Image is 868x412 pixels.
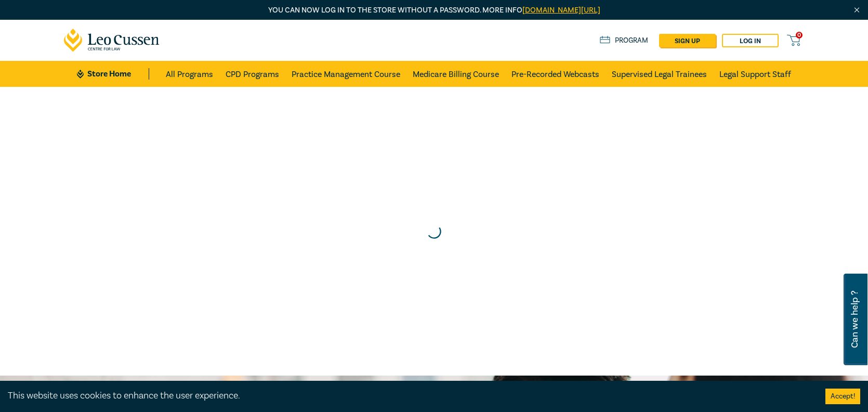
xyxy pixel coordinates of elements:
[8,389,810,403] div: This website uses cookies to enhance the user experience.
[292,61,400,87] a: Practice Management Course
[852,6,861,15] img: Close
[825,389,860,404] button: Accept cookies
[600,35,648,46] a: Program
[522,5,600,15] a: [DOMAIN_NAME][URL]
[612,61,707,87] a: Supervised Legal Trainees
[64,5,804,16] p: You can now log in to the store without a password. More info
[166,61,213,87] a: All Programs
[796,32,803,38] span: 0
[511,61,599,87] a: Pre-Recorded Webcasts
[850,280,860,359] span: Can we help ?
[659,34,716,47] a: sign up
[77,68,149,80] a: Store Home
[226,61,279,87] a: CPD Programs
[722,34,779,47] a: Log in
[413,61,499,87] a: Medicare Billing Course
[719,61,791,87] a: Legal Support Staff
